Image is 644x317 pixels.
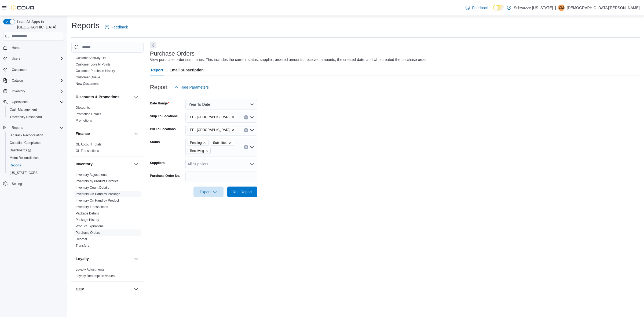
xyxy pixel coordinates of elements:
span: Customer Activity List [76,56,107,60]
button: Open list of options [250,115,254,119]
button: Export [193,187,224,197]
label: Bill To Locations [150,127,176,131]
span: Inventory On Hand by Product [76,198,119,203]
button: Next [150,42,156,48]
div: View purchase order summaries. This includes the current status, supplier, ordered amounts, recei... [150,57,428,63]
button: Hide Parameters [172,82,211,93]
span: Reports [10,163,21,167]
span: Canadian Compliance [10,141,41,145]
a: Customers [10,67,30,73]
span: Customers [12,68,27,72]
span: Package Details [76,211,99,216]
button: Customers [1,65,66,73]
span: EF - [GEOGRAPHIC_DATA] [190,127,230,133]
span: Inventory [12,89,25,93]
a: Home [10,45,23,51]
a: GL Transactions [76,149,99,153]
h3: OCM [76,286,85,292]
span: Receiving [188,148,211,154]
a: Feedback [463,2,491,13]
a: Loyalty Redemption Values [76,274,115,278]
span: Discounts [76,105,90,110]
button: OCM [133,286,139,292]
a: Dashboards [5,147,66,154]
span: Home [12,46,20,50]
a: Customer Queue [76,75,100,79]
button: Reports [10,125,25,131]
button: Finance [133,130,139,137]
h3: Loyalty [76,256,89,261]
label: Purchase Order No. [150,174,180,178]
span: Customer Loyalty Points [76,62,111,67]
span: EF - South Boulder [188,114,237,120]
h3: Finance [76,131,90,136]
a: Settings [10,181,25,187]
a: Customer Purchase History [76,69,115,73]
a: Discounts [76,106,90,110]
button: BioTrack Reconciliation [5,132,66,139]
button: Remove Submitted from selection in this group [229,141,232,144]
span: Cash Management [8,106,64,113]
p: [DEMOGRAPHIC_DATA][PERSON_NAME] [567,5,640,11]
span: Traceabilty Dashboard [10,115,42,119]
span: Customers [10,66,64,73]
span: Export [197,187,220,197]
a: Package Details [76,212,99,215]
button: [US_STATE] CCRS [5,169,66,177]
a: Product Expirations [76,224,104,228]
button: Year To Date [185,99,257,110]
h3: Report [150,84,168,90]
button: Operations [10,99,30,105]
span: Dashboards [10,148,31,152]
a: Loyalty Adjustments [76,268,104,271]
span: Email Subscription [170,65,204,75]
button: Clear input [244,115,248,119]
div: Finance [71,141,144,156]
button: Settings [1,180,66,188]
button: Inventory [76,161,132,167]
a: New Customers [76,82,98,86]
div: Customer [71,55,144,89]
a: Feedback [103,22,130,32]
button: Discounts & Promotions [76,94,132,100]
span: Reorder [76,237,87,241]
span: Canadian Compliance [8,140,64,146]
span: Inventory Count Details [76,185,109,190]
a: Inventory Transactions [76,205,108,209]
button: Catalog [1,77,66,84]
span: Receiving [190,148,204,154]
span: EF - South Boulder [188,127,237,133]
button: Inventory [1,88,66,95]
a: Inventory Count Details [76,186,109,190]
button: Open list of options [250,145,254,149]
span: Catalog [12,78,23,83]
span: Metrc Reconciliation [10,156,39,160]
a: Canadian Compliance [8,140,43,146]
a: Package History [76,218,99,222]
a: Inventory On Hand by Product [76,199,119,202]
span: Submitted [213,140,228,145]
nav: Complex example [3,42,64,202]
h3: Discounts & Promotions [76,94,119,100]
button: Inventory [133,161,139,167]
a: Purchase Orders [76,231,100,235]
span: Package History [76,218,99,222]
button: Open list of options [250,128,254,132]
a: Promotion Details [76,112,101,116]
a: Dashboards [8,147,33,154]
span: Settings [10,180,64,187]
span: Users [10,55,64,62]
a: Customer Loyalty Points [76,63,111,66]
a: Reports [8,162,23,169]
span: New Customers [76,82,98,86]
button: Loyalty [76,256,132,261]
button: Cash Management [5,106,66,113]
button: Run Report [227,187,257,197]
span: Traceabilty Dashboard [8,114,64,120]
h1: Reports [71,20,100,31]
